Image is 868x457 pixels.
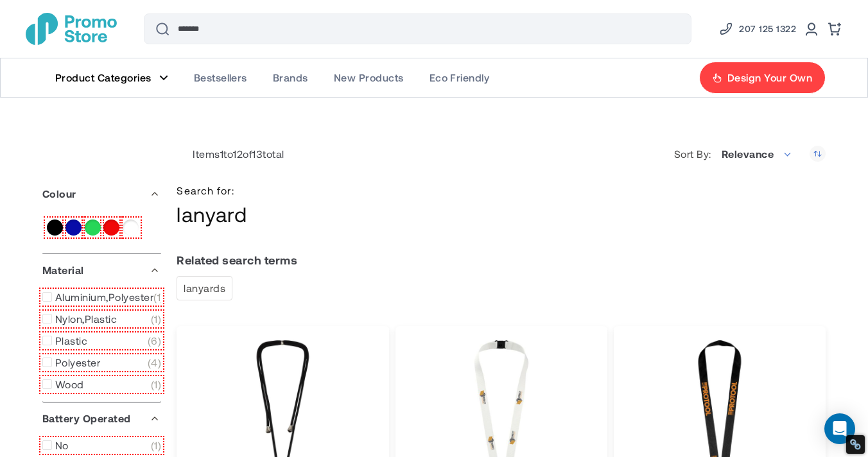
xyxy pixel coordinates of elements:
[177,148,284,160] p: Items to of total
[42,334,161,347] a: Plastic 6
[55,291,153,304] span: Aluminium,Polyester
[153,291,164,304] span: 1
[430,71,490,84] span: Eco Friendly
[55,356,100,369] span: Polyester
[151,378,161,391] span: 1
[177,254,826,266] dt: Related search terms
[177,276,232,300] a: lanyards
[220,148,223,160] span: 1
[42,291,161,304] a: Aluminium,Polyester 1
[849,438,862,451] div: Restore Info Box &#10;&#10;NoFollow Info:&#10; META-Robots NoFollow: &#09;false&#10; META-Robots ...
[252,148,263,160] span: 13
[151,439,161,452] span: 1
[194,71,247,84] span: Bestsellers
[177,184,247,228] h1: lanyard
[715,141,800,167] span: Relevance
[65,220,82,236] a: Blue
[824,413,855,444] div: Open Intercom Messenger
[810,146,826,162] a: Set Ascending Direction
[55,334,87,347] span: Plastic
[42,378,161,391] a: Wood 1
[42,439,161,452] a: No 1
[55,439,69,452] span: No
[42,178,161,210] div: Colour
[334,71,404,84] span: New Products
[55,71,152,84] span: Product Categories
[85,220,101,236] a: Green
[177,184,247,197] span: Search for:
[123,220,139,236] a: White
[148,356,161,369] span: 4
[42,254,161,286] div: Material
[26,13,117,45] a: store logo
[151,313,161,325] span: 1
[674,148,715,160] label: Sort By
[103,220,119,236] a: Red
[42,313,161,325] a: Nylon,Plastic 1
[55,313,117,325] span: Nylon,Plastic
[718,21,796,37] a: Phone
[42,402,161,435] div: Battery Operated
[26,13,117,45] img: Promotional Merchandise
[55,378,84,391] span: Wood
[727,71,812,84] span: Design Your Own
[148,334,161,347] span: 6
[233,148,243,160] span: 12
[42,356,161,369] a: Polyester 4
[273,71,308,84] span: Brands
[739,21,796,37] span: 207 125 1322
[722,148,774,160] span: Relevance
[47,220,63,236] a: Black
